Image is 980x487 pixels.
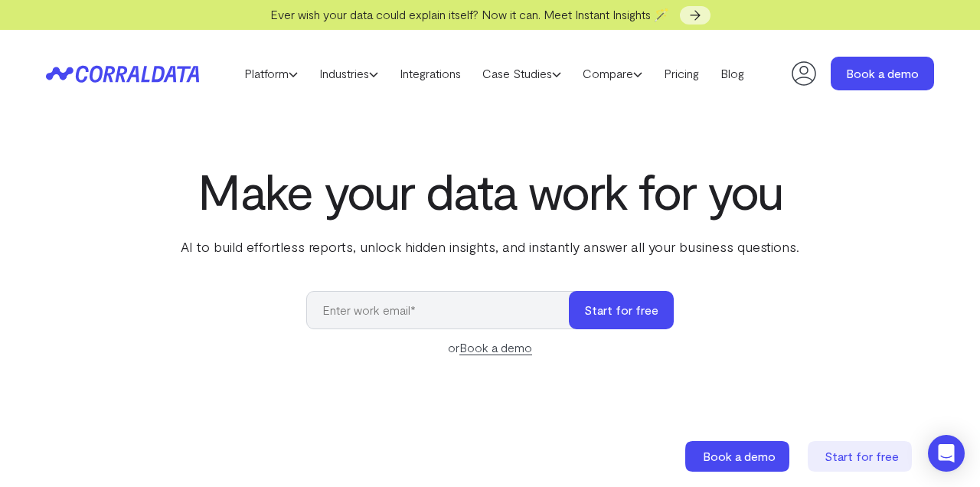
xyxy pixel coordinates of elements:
input: Enter work email* [306,291,584,329]
a: Start for free [808,441,915,472]
a: Pricing [653,62,710,85]
a: Blog [710,62,755,85]
p: AI to build effortless reports, unlock hidden insights, and instantly answer all your business qu... [178,237,802,257]
a: Integrations [389,62,472,85]
a: Compare [572,62,653,85]
span: Start for free [825,449,899,463]
a: Book a demo [831,57,934,90]
a: Book a demo [685,441,792,472]
a: Book a demo [459,340,532,355]
div: Open Intercom Messenger [928,435,965,472]
div: or [306,338,674,357]
button: Start for free [569,291,674,329]
a: Case Studies [472,62,572,85]
span: Book a demo [703,449,776,463]
span: Ever wish your data could explain itself? Now it can. Meet Instant Insights 🪄 [270,7,669,21]
a: Industries [309,62,389,85]
a: Platform [234,62,309,85]
h1: Make your data work for you [178,163,802,218]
